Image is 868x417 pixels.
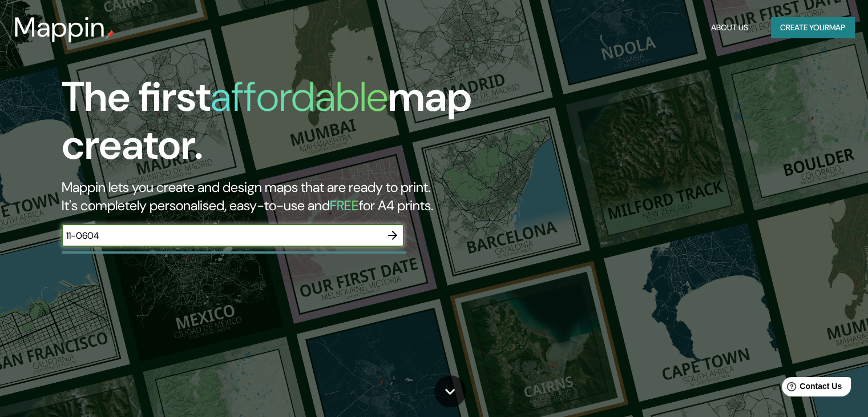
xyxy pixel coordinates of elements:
[62,178,496,215] h2: Mappin lets you create and design maps that are ready to print. It's completely personalised, eas...
[706,17,753,38] button: About Us
[62,229,381,242] input: Choose your favourite place
[14,11,106,43] h3: Mappin
[62,73,496,178] h1: The first map creator.
[766,372,855,404] iframe: Help widget launcher
[106,30,115,39] img: mappin-pin
[211,70,388,123] h1: affordable
[330,197,359,214] h5: FREE
[771,17,854,38] button: Create yourmap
